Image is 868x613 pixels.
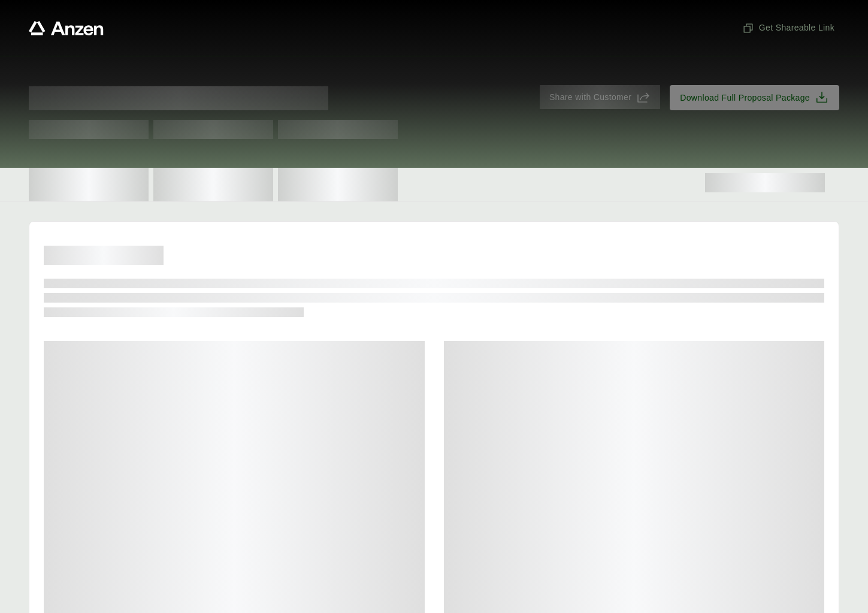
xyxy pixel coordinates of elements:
[549,91,631,104] span: Share with Customer
[153,120,273,139] span: Test
[742,22,834,34] span: Get Shareable Link
[278,120,398,139] span: Test
[29,86,328,110] span: Proposal for
[29,21,104,35] a: Anzen website
[737,17,839,39] button: Get Shareable Link
[29,120,149,139] span: Test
